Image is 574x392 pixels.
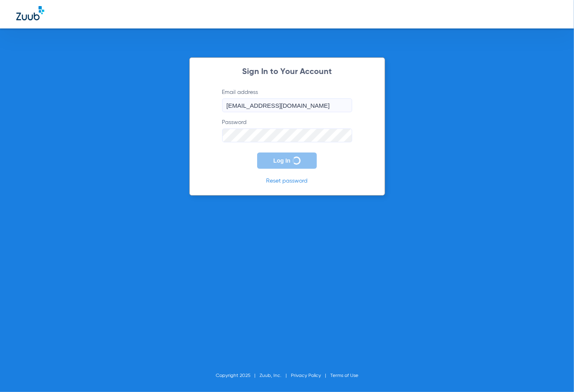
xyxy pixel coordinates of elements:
[273,157,290,164] span: Log In
[222,98,352,112] input: Email address
[222,88,352,112] label: Email address
[210,68,364,76] h2: Sign In to Your Account
[291,373,321,378] a: Privacy Policy
[330,373,358,378] a: Terms of Use
[266,178,308,184] a: Reset password
[257,152,317,169] button: Log In
[260,372,291,380] li: Zuub, Inc.
[222,118,352,142] label: Password
[216,372,260,380] li: Copyright 2025
[16,6,44,20] img: Zuub Logo
[222,128,352,142] input: Password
